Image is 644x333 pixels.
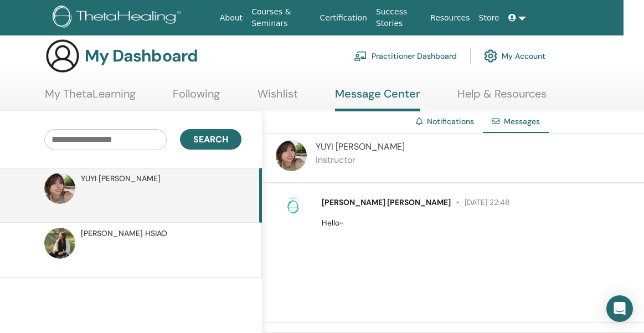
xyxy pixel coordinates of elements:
[322,217,631,229] p: Hello~
[81,173,161,185] span: YUYI [PERSON_NAME]
[173,87,220,109] a: Following
[606,295,633,322] div: Open Intercom Messenger
[484,44,545,68] a: My Account
[45,87,136,109] a: My ThetaLearning
[335,87,420,111] a: Message Center
[276,140,307,171] img: default.jpg
[451,197,510,207] span: [DATE] 22:48
[85,46,198,66] h3: My Dashboard
[53,6,185,30] img: logo.png
[426,8,475,28] a: Resources
[322,197,451,207] span: [PERSON_NAME] [PERSON_NAME]
[44,228,75,259] img: default.jpg
[484,47,497,65] img: cog.svg
[193,134,228,145] span: Search
[457,87,547,109] a: Help & Resources
[475,8,504,28] a: Store
[257,87,298,109] a: Wishlist
[372,2,426,34] a: Success Stories
[215,8,247,28] a: About
[316,141,405,152] span: YUYI [PERSON_NAME]
[354,44,457,68] a: Practitioner Dashboard
[284,197,302,214] img: no-photo.png
[180,129,241,150] button: Search
[427,116,474,126] a: Notifications
[45,38,80,74] img: generic-user-icon.jpg
[354,51,367,61] img: chalkboard-teacher.svg
[81,228,167,239] span: [PERSON_NAME] HSIAO
[247,2,315,34] a: Courses & Seminars
[316,153,405,167] p: Instructor
[44,173,75,204] img: default.jpg
[504,116,540,126] span: Messages
[315,8,371,28] a: Certification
